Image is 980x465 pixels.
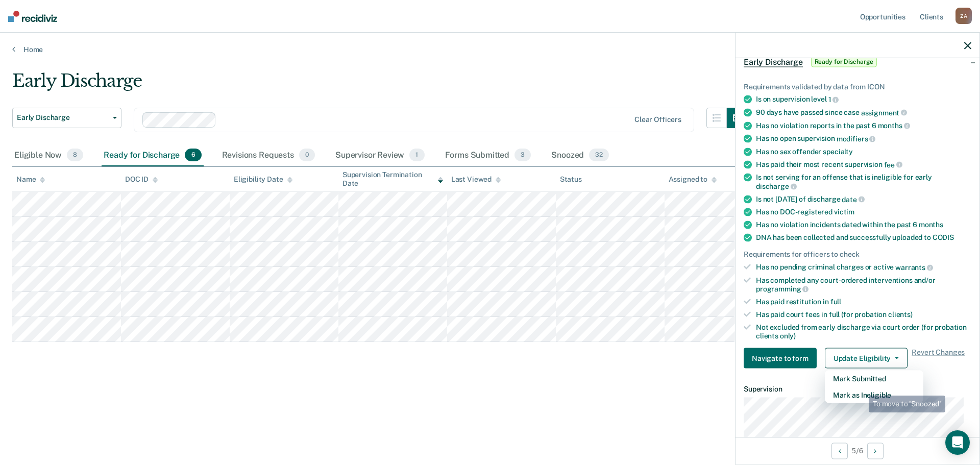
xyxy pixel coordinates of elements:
div: Has paid their most recent supervision [756,160,971,169]
span: Early Discharge [744,57,803,67]
div: Snoozed [549,144,611,167]
span: months [919,221,943,229]
span: clients) [888,310,913,319]
span: only) [780,331,796,339]
div: Has no sex offender [756,147,971,156]
a: Home [12,45,968,54]
span: Early Discharge [17,113,109,122]
div: DNA has been collected and successfully uploaded to [756,233,971,242]
div: Supervision Termination Date [342,170,443,188]
span: date [842,195,864,203]
img: Recidiviz [8,11,57,22]
div: Ready for Discharge [102,144,203,167]
div: Is on supervision level [756,95,971,104]
div: Has paid court fees in full (for probation [756,310,971,319]
div: DOC ID [125,175,158,184]
div: Has no open supervision [756,134,971,143]
span: discharge [756,182,797,190]
div: Supervisor Review [333,144,427,167]
div: Has paid restitution in [756,298,971,306]
span: months [878,121,910,130]
div: Eligible Now [12,144,85,167]
div: Early Discharge [12,70,747,100]
div: Requirements for officers to check [744,250,971,259]
span: victim [834,208,854,216]
span: assignment [861,108,907,116]
span: 8 [67,149,83,162]
span: CODIS [933,233,954,241]
div: Has completed any court-ordered interventions and/or [756,276,971,293]
div: Is not [DATE] of discharge [756,194,971,204]
div: Has no pending criminal charges or active [756,263,971,272]
button: Next Opportunity [867,443,884,459]
span: full [830,298,841,306]
span: warrants [895,263,933,272]
span: 6 [185,149,201,162]
span: modifiers [837,135,876,143]
button: Mark as Ineligible [825,387,923,403]
span: 1 [409,149,424,162]
button: Navigate to form [744,348,817,369]
span: programming [756,285,808,293]
span: specialty [823,147,853,155]
div: Has no violation incidents dated within the past 6 [756,221,971,229]
span: 1 [828,95,839,104]
span: Ready for Discharge [811,57,877,67]
button: Update Eligibility [825,348,908,369]
div: 90 days have passed since case [756,108,971,117]
div: Not excluded from early discharge via court order (for probation clients [756,323,971,340]
span: fee [884,160,902,168]
button: Mark Submitted [825,371,923,387]
div: Clear officers [634,115,681,124]
div: Is not serving for an offense that is ineligible for early [756,173,971,190]
div: Name [16,175,45,184]
div: Has no violation reports in the past 6 [756,121,971,130]
div: Revisions Requests [220,144,317,167]
div: Assigned to [669,175,717,184]
span: 3 [514,149,531,162]
div: Requirements validated by data from ICON [744,82,971,91]
dt: Supervision [744,385,971,394]
span: Revert Changes [912,348,965,369]
button: Previous Opportunity [831,443,848,459]
div: Early DischargeReady for Discharge [736,45,979,78]
span: 32 [589,149,609,162]
div: 5 / 6 [736,437,979,464]
div: Status [560,175,582,184]
div: Open Intercom Messenger [945,430,970,455]
div: Last Viewed [451,175,501,184]
a: Navigate to form link [744,348,821,369]
div: Eligibility Date [234,175,292,184]
div: Has no DOC-registered [756,208,971,216]
div: Forms Submitted [443,144,533,167]
div: Z A [955,8,972,24]
span: 0 [299,149,315,162]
